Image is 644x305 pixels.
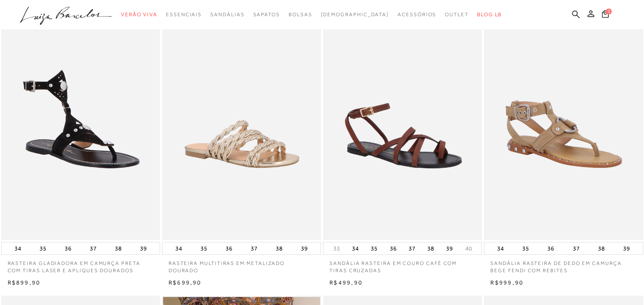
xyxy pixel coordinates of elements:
[570,242,582,254] button: 37
[273,242,285,254] button: 38
[349,242,361,254] button: 34
[173,242,185,254] button: 34
[599,9,611,21] button: 1
[329,279,363,286] span: R$499,90
[620,242,632,254] button: 39
[298,242,310,254] button: 39
[289,7,312,23] a: categoryNavScreenReaderText
[62,242,74,254] button: 36
[484,255,643,274] a: SANDÁLIA RASTEIRA DE DEDO EM CAMURÇA BEGE FENDI COM REBITES
[445,7,469,23] a: categoryNavScreenReaderText
[398,12,436,17] span: Acessórios
[166,7,202,23] a: categoryNavScreenReaderText
[406,242,418,254] button: 37
[444,242,455,254] button: 39
[223,242,235,254] button: 36
[595,242,607,254] button: 38
[163,3,320,239] img: RASTEIRA MULTITIRAS EM METALIZADO DOURADO
[445,12,469,17] span: Outlet
[248,242,260,254] button: 37
[87,242,99,254] button: 37
[545,242,557,254] button: 36
[485,3,642,239] img: SANDÁLIA RASTEIRA DE DEDO EM CAMURÇA BEGE FENDI COM REBITES
[8,279,41,286] span: R$899,90
[162,255,321,274] a: RASTEIRA MULTITIRAS EM METALIZADO DOURADO
[520,242,532,254] button: 35
[112,242,124,254] button: 38
[477,12,502,17] span: BLOG LB
[12,242,24,254] button: 34
[289,12,312,17] span: Bolsas
[137,242,149,254] button: 39
[606,9,612,14] span: 1
[121,12,157,17] span: Verão Viva
[495,242,507,254] button: 34
[490,279,524,286] span: R$999,90
[2,3,159,239] img: RASTEIRA GLADIADORA EM CAMURÇA PRETA COM TIRAS LASER E APLIQUES DOURADOS
[121,7,157,23] a: categoryNavScreenReaderText
[321,7,389,23] a: noSubCategoriesText
[387,242,399,254] button: 36
[1,255,160,274] a: RASTEIRA GLADIADORA EM CAMURÇA PRETA COM TIRAS LASER E APLIQUES DOURADOS
[323,255,482,274] a: SANDÁLIA RASTEIRA EM COURO CAFÉ COM TIRAS CRUZADAS
[398,7,436,23] a: categoryNavScreenReaderText
[425,242,437,254] button: 38
[331,245,343,253] button: 33
[166,12,202,17] span: Essenciais
[198,242,210,254] button: 35
[368,242,380,254] button: 35
[210,7,244,23] a: categoryNavScreenReaderText
[463,245,475,253] button: 40
[210,12,244,17] span: Sandálias
[253,7,280,23] a: categoryNavScreenReaderText
[477,7,502,23] a: BLOG LB
[321,12,389,17] span: [DEMOGRAPHIC_DATA]
[169,279,202,286] span: R$699,90
[37,242,49,254] button: 35
[324,3,481,239] img: SANDÁLIA RASTEIRA EM COURO CAFÉ COM TIRAS CRUZADAS
[253,12,280,17] span: Sapatos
